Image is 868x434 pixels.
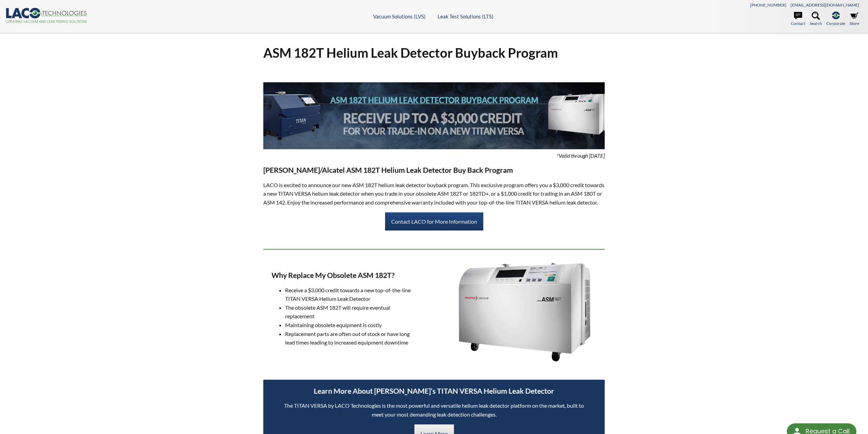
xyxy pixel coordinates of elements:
[285,303,417,321] li: The obsolete ASM 182T will require eventual replacement
[373,13,426,19] a: Vacuum Solutions (LVS)
[455,263,592,362] img: ASM_182T.png
[285,321,417,330] li: Maintaining obsolete equipment is costly
[263,44,605,61] h1: ASM 182T Helium Leak Detector Buyback Program
[285,330,417,347] li: Replacement parts are often out of stock or have long lead times leading to increased equipment d...
[557,152,605,159] em: *Valid through [DATE]
[285,286,417,303] li: Receive a $3,000 credit towards a new top-of-the-line TITAN VERSA Helium Leak Detector
[280,387,588,396] h3: Learn More About [PERSON_NAME]’s TITAN VERSA Helium Leak Detector
[263,166,605,175] h3: [PERSON_NAME]/Alcatel ASM 182T Helium Leak Detector Buy Back Program
[263,181,605,207] p: LACO is excited to announce our new ASM 182T helium leak detector buyback program. This exclusive...
[826,20,845,27] span: Corporate
[810,12,822,27] a: Search
[791,2,859,8] a: [EMAIL_ADDRESS][DOMAIN_NAME]
[438,13,494,19] a: Leak Test Solutions (LTS)
[263,82,605,149] img: 182T-Banner__LTS_.jpg
[271,271,417,280] h3: Why Replace My Obsolete ASM 182T?
[750,2,786,8] a: [PHONE_NUMBER]
[850,12,859,27] a: Store
[280,401,588,419] p: The TITAN VERSA by LACO Technologies is the most powerful and versatile helium leak detector plat...
[791,12,805,27] a: Contact
[385,212,483,231] a: Contact LACO for More Information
